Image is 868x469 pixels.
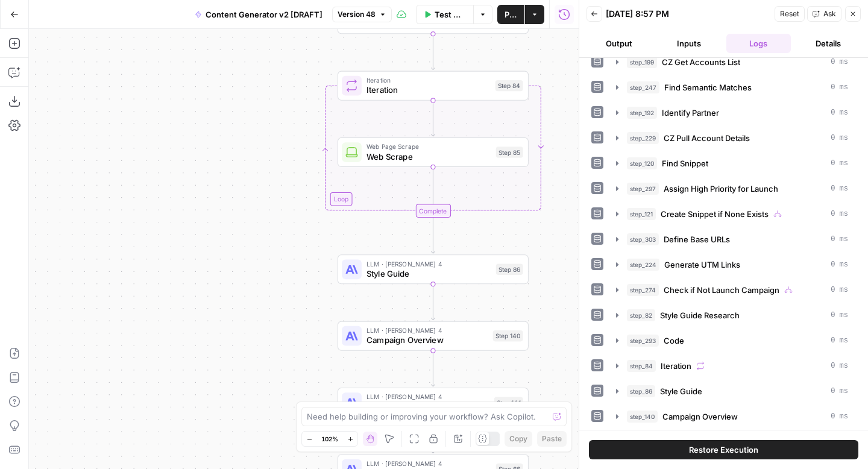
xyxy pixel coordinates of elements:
span: 0 ms [831,158,848,169]
button: 0 ms [609,204,855,224]
span: Find Semantic Matches [664,81,752,93]
span: step_199 [627,56,657,68]
span: Create Snippet if None Exists [661,208,769,220]
span: 0 ms [831,310,848,321]
span: LLM · [PERSON_NAME] 4 [366,459,491,468]
span: 0 ms [831,335,848,346]
div: Complete [415,204,450,217]
div: Complete [338,204,529,217]
button: 0 ms [609,382,855,401]
button: Version 48 [332,7,392,22]
span: 0 ms [831,183,848,194]
div: LoopIterationIterationStep 84 [338,71,529,101]
span: step_274 [627,284,659,296]
span: 0 ms [831,411,848,422]
span: LLM · [PERSON_NAME] 4 [366,326,488,335]
span: Generate UTM Links [664,259,740,271]
button: Test Workflow [416,5,473,24]
button: 0 ms [609,179,855,198]
span: Restore Execution [689,444,758,456]
span: Check if Not Launch Campaign [664,284,779,296]
button: 0 ms [609,407,855,426]
span: Iteration [366,75,490,85]
div: Step 140 [493,330,523,341]
g: Edge from step_141 to step_66 [431,417,435,453]
div: Step 141 [494,397,523,408]
span: Paste [542,433,562,444]
span: Find Snippet [662,157,708,169]
span: step_229 [627,132,659,144]
div: Code [338,4,529,34]
button: Ask [807,6,841,22]
span: step_192 [627,107,657,119]
span: step_121 [627,208,656,220]
span: Web Page Scrape [366,142,491,151]
span: 0 ms [831,209,848,219]
span: LLM · [PERSON_NAME] 4 [366,259,491,268]
button: 0 ms [609,255,855,274]
span: 0 ms [831,107,848,118]
button: 0 ms [609,230,855,249]
span: Style Guide [366,268,491,280]
button: Logs [726,34,791,53]
span: step_247 [627,81,659,93]
button: Paste [537,431,567,447]
span: step_84 [627,360,656,372]
span: Web Scrape [366,150,491,162]
span: step_303 [627,233,659,245]
div: Step 86 [496,264,523,275]
span: Version 48 [338,9,376,20]
div: Step 85 [496,146,523,157]
span: Assign High Priority for Launch [664,183,778,195]
button: Restore Execution [589,440,858,459]
span: Campaign Overview [662,411,738,423]
span: Iteration [366,84,490,96]
g: Edge from step_84 to step_85 [431,101,435,136]
button: Output [587,34,652,53]
g: Edge from step_86 to step_140 [431,284,435,319]
g: Edge from step_84-iteration-end to step_86 [431,218,435,253]
span: 0 ms [831,386,848,397]
span: Define Base URLs [664,233,730,245]
button: 0 ms [609,154,855,173]
button: 0 ms [609,78,855,97]
button: 0 ms [609,103,855,122]
span: Ask [823,8,836,19]
button: 0 ms [609,52,855,72]
button: Publish [497,5,525,24]
span: Test Workflow [435,8,466,20]
span: CZ Get Accounts List [662,56,740,68]
span: Code [664,335,684,347]
span: Copy [509,433,527,444]
span: 102% [321,434,338,444]
button: 0 ms [609,331,855,350]
div: LLM · [PERSON_NAME] 4Campaign OverviewStep 140 [338,321,529,351]
button: 0 ms [609,306,855,325]
button: 0 ms [609,128,855,148]
button: 0 ms [609,280,855,300]
span: 0 ms [831,133,848,143]
span: step_82 [627,309,655,321]
span: 0 ms [831,234,848,245]
span: Reset [780,8,799,19]
button: Inputs [656,34,722,53]
span: Code [366,17,487,30]
button: Details [796,34,861,53]
span: Publish [505,8,518,20]
div: Step 84 [495,80,523,91]
span: step_120 [627,157,657,169]
span: CZ Pull Account Details [664,132,750,144]
span: step_293 [627,335,659,347]
span: 0 ms [831,82,848,93]
span: step_86 [627,385,655,397]
g: Edge from step_140 to step_141 [431,351,435,386]
div: LLM · [PERSON_NAME] 4Style GuideStep 86 [338,254,529,284]
span: Style Guide Research [660,309,740,321]
div: Web Page ScrapeWeb ScrapeStep 85 [338,137,529,167]
span: Style Guide [660,385,702,397]
span: 0 ms [831,285,848,295]
button: Reset [775,6,805,22]
span: Iteration [661,360,691,372]
button: Content Generator v2 [DRAFT] [187,5,330,24]
span: Generate Outline [366,401,489,413]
